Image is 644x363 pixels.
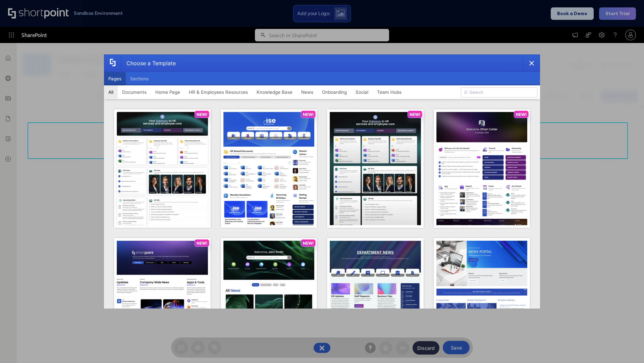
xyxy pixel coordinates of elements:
input: Search [461,87,537,97]
p: NEW! [303,241,314,246]
p: NEW! [410,112,420,117]
button: All [104,85,118,99]
button: Sections [126,72,153,85]
p: NEW! [303,112,314,117]
button: Social [351,85,373,99]
button: Team Hubs [373,85,406,99]
button: News [297,85,318,99]
button: Pages [104,72,126,85]
iframe: Chat Widget [610,331,644,363]
p: NEW! [197,112,207,117]
button: Onboarding [318,85,351,99]
button: Documents [118,85,151,99]
div: template selector [104,54,540,309]
div: Choose a Template [121,55,176,72]
button: Knowledge Base [252,85,297,99]
button: HR & Employees Resources [184,85,252,99]
p: NEW! [516,112,527,117]
p: NEW! [197,241,207,246]
button: Home Page [151,85,184,99]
